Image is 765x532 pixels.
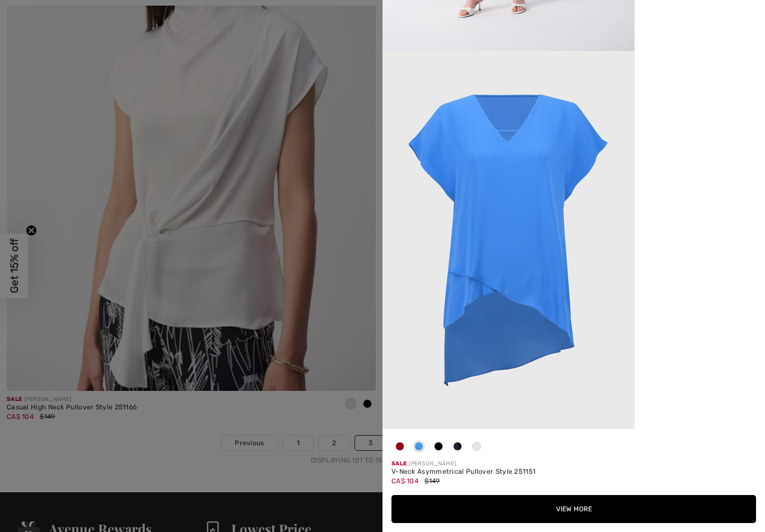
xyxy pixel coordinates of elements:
[391,468,756,476] div: V-Neck Asymmetrical Pullover Style 251151
[391,460,756,468] div: [PERSON_NAME]
[391,495,756,523] button: View More
[382,51,635,429] img: V-Neck Asymmetrical Pullover Style 251151
[430,438,447,460] div: Black
[391,438,408,460] div: Radiant red
[411,438,427,460] div: Coastal blue
[391,477,418,485] span: CA$ 104
[391,460,407,467] span: Sale
[425,477,440,485] span: $149
[468,438,485,460] div: Off White
[449,438,466,460] div: Midnight Blue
